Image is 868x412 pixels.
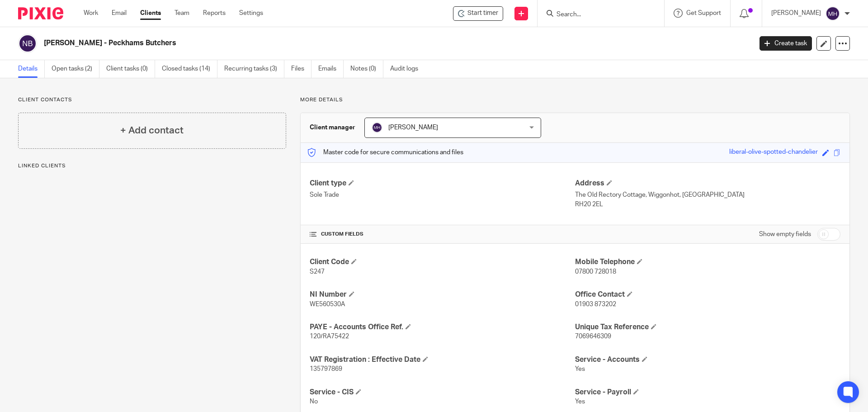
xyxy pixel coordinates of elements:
a: Closed tasks (14) [162,60,217,78]
span: 120/RA75422 [310,333,349,340]
a: Reports [203,9,226,18]
h2: [PERSON_NAME] - Peckhams Butchers [44,38,605,48]
span: S247 [310,269,325,275]
span: No [310,398,318,405]
div: Nicholas Sniedze-Hamilton - Peckhams Butchers [453,6,503,21]
span: WE560530A [310,301,345,308]
a: Audit logs [390,60,425,78]
p: Master code for secure communications and files [307,148,463,157]
h4: Service - Payroll [575,388,840,397]
a: Client tasks (0) [106,60,155,78]
a: Emails [318,60,344,78]
h4: Client type [310,179,575,188]
h4: CUSTOM FIELDS [310,231,575,238]
span: Yes [575,366,585,372]
a: Open tasks (2) [52,60,99,78]
input: Search [556,11,637,19]
h4: Address [575,179,840,188]
h3: Client manager [310,123,355,132]
a: Team [175,9,189,18]
p: [PERSON_NAME] [771,9,821,18]
span: Start timer [467,9,498,18]
span: 01903 873202 [575,301,616,308]
span: Yes [575,398,585,405]
a: Settings [239,9,263,18]
h4: Service - Accounts [575,355,840,365]
a: Work [84,9,98,18]
h4: Office Contact [575,290,840,299]
h4: Unique Tax Reference [575,322,840,332]
a: Clients [140,9,161,18]
h4: VAT Registration : Effective Date [310,355,575,365]
div: liberal-olive-spotted-chandelier [729,147,818,158]
img: svg%3E [18,34,37,53]
a: Email [112,9,127,18]
a: Files [291,60,311,78]
img: svg%3E [826,6,840,21]
span: 135797869 [310,366,342,372]
p: The Old Rectory Cottage, Wiggonhot, [GEOGRAPHIC_DATA] [575,190,840,199]
label: Show empty fields [759,230,811,239]
a: Details [18,60,45,78]
p: More details [300,96,850,104]
h4: Service - CIS [310,388,575,397]
span: 07800 728018 [575,269,616,275]
p: Linked clients [18,162,286,170]
p: Sole Trade [310,190,575,199]
p: RH20 2EL [575,200,840,209]
a: Create task [759,36,812,51]
h4: Mobile Telephone [575,257,840,267]
h4: + Add contact [120,123,184,137]
span: Get Support [686,10,721,16]
a: Notes (0) [350,60,383,78]
h4: Client Code [310,257,575,267]
img: Pixie [18,7,63,19]
span: [PERSON_NAME] [388,124,438,131]
a: Recurring tasks (3) [224,60,284,78]
span: 7069646309 [575,333,611,340]
h4: NI Number [310,290,575,299]
img: svg%3E [372,122,382,133]
p: Client contacts [18,96,286,104]
h4: PAYE - Accounts Office Ref. [310,322,575,332]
